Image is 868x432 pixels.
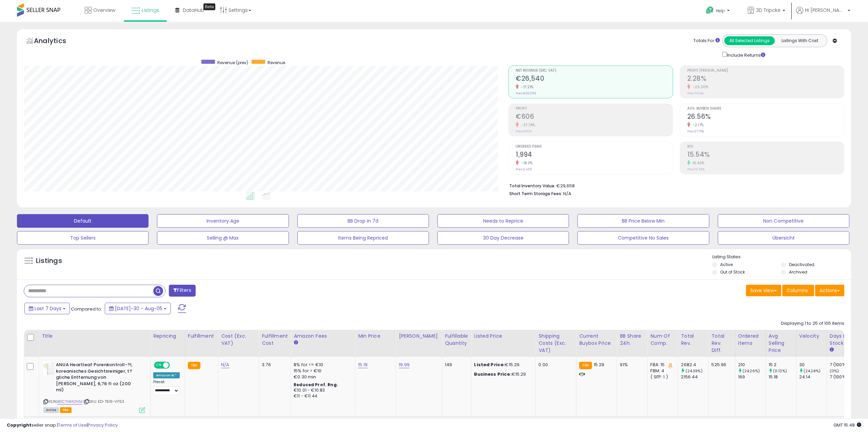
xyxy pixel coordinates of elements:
[774,36,825,45] button: Listings With Cost
[516,151,672,160] h2: 1,994
[594,361,605,368] span: 15.29
[746,285,781,296] button: Save View
[687,69,844,73] span: Profit [PERSON_NAME]
[650,362,673,368] div: FBA: 15
[35,305,61,312] span: Last 7 Days
[830,333,854,347] div: Days In Stock
[358,361,368,368] a: 15.19
[687,145,844,149] span: ROI
[681,333,706,347] div: Total Rev.
[42,333,147,340] div: Title
[756,7,781,14] span: 3D Tripcke
[24,303,70,314] button: Last 7 Days
[519,84,534,90] small: -17.21%
[217,60,248,65] span: Revenue (prev)
[57,399,82,405] a: B0CTHK42NM
[711,333,732,354] div: Total Rev. Diff.
[815,285,844,296] button: Actions
[155,362,163,368] span: ON
[399,333,439,340] div: [PERSON_NAME]
[538,362,571,368] div: 0.00
[686,368,703,374] small: (24.39%)
[105,303,171,314] button: [DATE]-30 - Aug-05
[56,362,138,395] b: ANUA Heartleaf Porenkontroll-?l, koreanisches Gesichtsreiniger, t?gliche Entfernung von [PERSON_N...
[474,361,505,368] b: Listed Price:
[43,362,54,375] img: 31uqgTTrECL._SL40_.jpg
[445,362,466,368] div: 149
[516,75,672,84] h2: €26,540
[294,374,350,380] div: €0.30 min
[7,422,32,428] strong: Copyright
[830,362,857,368] div: 7 (100%)
[516,145,672,149] span: Ordered Items
[474,333,533,340] div: Listed Price
[516,91,536,95] small: Prev: €32,056
[579,362,592,369] small: FBA
[716,8,725,14] span: Help
[681,362,708,368] div: 2682.4
[36,256,62,266] h5: Listings
[71,306,102,312] span: Compared to:
[577,214,709,228] button: BB Price Below Min
[687,75,844,84] h2: 2.28%
[93,7,115,14] span: Overview
[787,287,808,294] span: Columns
[690,123,704,128] small: -2.17%
[519,123,535,128] small: -37.78%
[358,333,393,340] div: Min Price
[88,422,118,428] a: Privacy Policy
[183,7,204,14] span: DataHub
[769,374,796,380] div: 15.18
[509,181,839,189] li: €29,658
[58,422,87,428] a: Terms of Use
[620,362,642,368] div: 91%
[474,362,530,368] div: €15.29
[474,371,530,377] div: €15.29
[796,7,850,22] a: Hi [PERSON_NAME]
[115,305,162,312] span: [DATE]-30 - Aug-05
[153,333,182,340] div: Repricing
[687,91,704,95] small: Prev: 3.04%
[169,285,195,297] button: Filters
[690,161,705,166] small: 16.40%
[516,129,532,133] small: Prev: €974
[799,374,827,380] div: 24.14
[717,51,773,59] div: Include Returns
[804,368,821,374] small: (24.28%)
[538,333,573,354] div: Shipping Costs (Exc. VAT)
[620,333,645,347] div: BB Share 24h.
[188,333,215,340] div: Fulfillment
[833,422,861,428] span: 2025-08-13 15:48 GMT
[830,368,839,374] small: (0%)
[188,362,200,369] small: FBA
[83,399,124,404] span: | SKU: ED-TEI6-VF53
[789,269,807,275] label: Archived
[519,161,533,166] small: -18.11%
[718,231,849,245] button: Übersicht
[769,333,793,354] div: Avg Selling Price
[516,107,672,111] span: Profit
[509,191,562,196] b: Short Term Storage Fees:
[830,347,834,353] small: Days In Stock.
[830,374,857,380] div: 7 (100%)
[579,333,614,347] div: Current Buybox Price
[650,374,673,380] div: ( SFP: 1 )
[687,113,844,122] h2: 26.56%
[681,374,708,380] div: 2156.44
[769,362,796,368] div: 15.2
[262,362,285,368] div: 3.76
[650,333,675,347] div: Num of Comp.
[509,183,555,189] b: Total Inventory Value:
[294,382,338,388] b: Reduced Prof. Rng.
[711,362,730,368] div: 525.96
[577,231,709,245] button: Competitive No Sales
[294,362,350,368] div: 8% for <= €10
[743,368,760,374] small: (24.26%)
[516,113,672,122] h2: €606
[650,368,673,374] div: FBM: 4
[687,151,844,160] h2: 15.54%
[738,362,766,368] div: 210
[34,36,79,47] h5: Analytics
[294,333,352,340] div: Amazon Fees
[17,231,149,245] button: Top Sellers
